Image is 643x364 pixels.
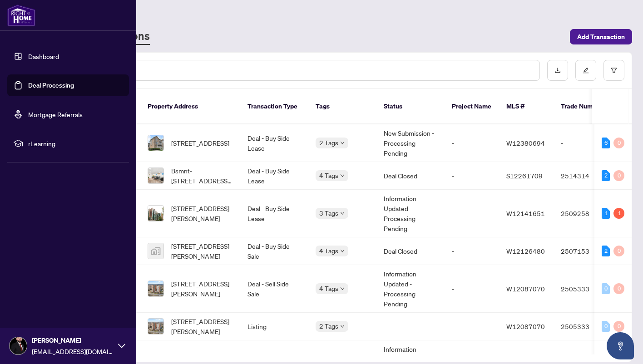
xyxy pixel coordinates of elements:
span: 3 Tags [319,208,338,218]
div: 6 [602,138,610,148]
a: Mortgage Referrals [28,110,83,118]
td: - [445,313,499,340]
span: down [340,211,345,216]
img: thumbnail-img [148,168,163,183]
td: 2505333 [554,265,617,313]
span: [STREET_ADDRESS] [171,138,229,148]
div: 0 [613,170,624,181]
span: down [340,173,345,178]
span: 2 Tags [319,321,338,331]
div: 0 [613,138,624,148]
span: 4 Tags [319,170,338,181]
div: 0 [602,283,610,294]
td: 2514314 [554,162,617,190]
span: Add Transaction [577,30,625,44]
td: Deal - Buy Side Lease [240,124,308,162]
a: Deal Processing [28,81,74,89]
td: - [445,190,499,237]
span: Bsmnt-[STREET_ADDRESS][PERSON_NAME] [171,166,233,186]
td: - [376,313,445,340]
button: Open asap [607,332,634,359]
div: 0 [613,246,624,256]
span: down [340,324,345,329]
button: edit [575,60,596,81]
span: down [340,141,345,145]
td: - [445,237,499,265]
td: Deal - Buy Side Lease [240,190,308,237]
img: thumbnail-img [148,135,163,151]
div: 2 [602,246,610,256]
div: 1 [602,208,610,219]
span: filter [611,67,617,74]
span: [EMAIL_ADDRESS][DOMAIN_NAME] [32,346,114,356]
td: 2509258 [554,190,617,237]
div: 2 [602,170,610,181]
button: Add Transaction [570,29,632,44]
th: Property Address [140,89,240,124]
th: Status [376,89,445,124]
span: S12261709 [506,172,543,180]
img: logo [7,5,35,26]
td: Deal Closed [376,237,445,265]
th: MLS # [499,89,554,124]
th: Trade Number [554,89,617,124]
span: 2 Tags [319,138,338,148]
img: thumbnail-img [148,319,163,334]
span: W12087070 [506,285,545,293]
span: [STREET_ADDRESS][PERSON_NAME] [171,316,233,336]
div: 0 [613,283,624,294]
td: Deal - Buy Side Sale [240,237,308,265]
img: thumbnail-img [148,281,163,296]
td: - [445,265,499,313]
td: 2507153 [554,237,617,265]
td: New Submission - Processing Pending [376,124,445,162]
span: download [554,67,561,74]
td: - [445,124,499,162]
a: Dashboard [28,52,59,60]
td: Deal - Buy Side Lease [240,162,308,190]
span: down [340,249,345,253]
td: 2505333 [554,313,617,340]
div: 1 [613,208,624,219]
td: Deal - Sell Side Sale [240,265,308,313]
span: [STREET_ADDRESS][PERSON_NAME] [171,241,233,261]
span: W12380694 [506,139,545,147]
button: download [547,60,568,81]
button: filter [603,60,624,81]
img: thumbnail-img [148,243,163,259]
span: down [340,286,345,291]
span: edit [583,67,589,74]
td: - [554,124,617,162]
img: Profile Icon [10,337,27,354]
td: - [445,162,499,190]
th: Project Name [445,89,499,124]
span: 4 Tags [319,246,338,256]
img: thumbnail-img [148,206,163,221]
span: [STREET_ADDRESS][PERSON_NAME] [171,279,233,299]
div: 0 [613,321,624,332]
span: W12126480 [506,247,545,255]
td: Listing [240,313,308,340]
span: [PERSON_NAME] [32,335,114,345]
span: W12141651 [506,209,545,217]
th: Tags [308,89,376,124]
td: Deal Closed [376,162,445,190]
div: 0 [602,321,610,332]
td: Information Updated - Processing Pending [376,265,445,313]
th: Transaction Type [240,89,308,124]
span: 4 Tags [319,283,338,294]
span: W12087070 [506,322,545,330]
span: [STREET_ADDRESS][PERSON_NAME] [171,203,233,223]
td: Information Updated - Processing Pending [376,190,445,237]
span: rLearning [28,138,123,148]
